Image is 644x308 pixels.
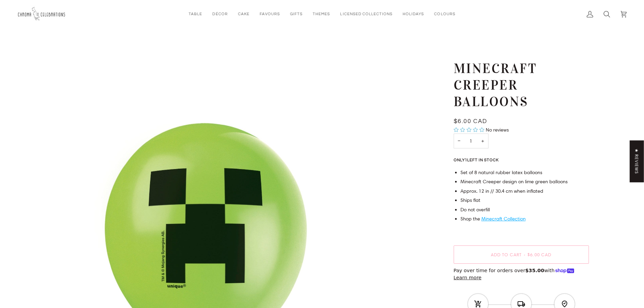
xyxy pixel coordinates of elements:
[403,11,424,17] span: Holidays
[434,11,455,17] span: Colours
[454,245,589,264] button: Add to Cart
[460,206,589,214] li: Do not overfill
[630,140,644,182] div: Click to open Judge.me floating reviews tab
[460,215,589,223] li: Shop the
[260,11,280,17] span: Favours
[454,61,584,110] h1: Minecraft Creeper Balloons
[460,188,589,195] li: Approx. 12 in // 30.4 cm when inflated
[238,11,249,17] span: Cake
[290,11,303,17] span: Gifts
[189,11,202,17] span: Table
[212,11,228,17] span: Décor
[477,134,488,149] button: Increase quantity
[527,252,552,257] span: $6.00 CAD
[481,216,526,222] a: Minecraft Collection
[522,252,527,257] span: •
[454,134,464,149] button: Decrease quantity
[460,169,589,176] li: Set of 8 natural rubber latex balloons
[486,127,509,133] span: No reviews
[465,158,467,162] span: 1
[460,197,589,204] li: Ships flat
[340,11,392,17] span: Licensed Collections
[17,5,68,23] img: Chroma Celebrations
[454,134,488,149] input: Quantity
[313,11,330,17] span: Themes
[454,118,487,124] span: $6.00 CAD
[454,158,502,162] span: Only left in stock
[460,178,589,186] li: Minecraft Creeper design on lime green balloons
[491,252,522,257] span: Add to Cart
